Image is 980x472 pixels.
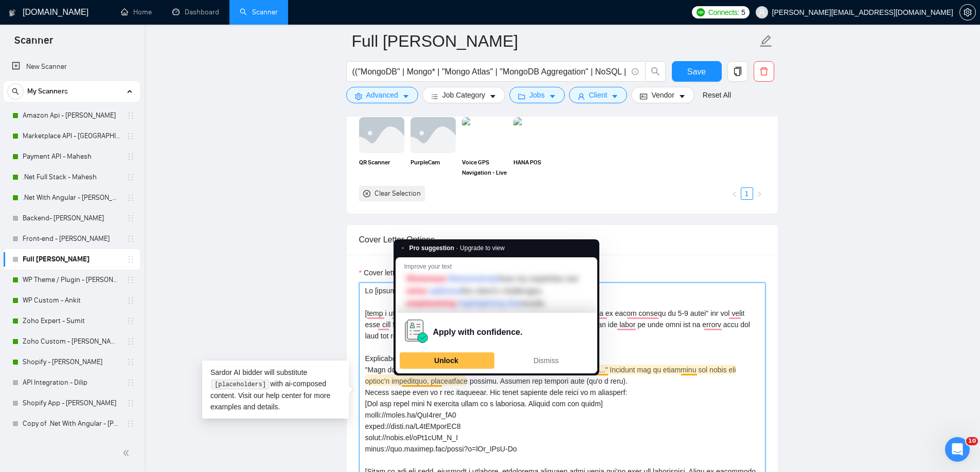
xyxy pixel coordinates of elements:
span: left [732,191,738,197]
div: Clear Selection [375,188,421,199]
span: My Scanners [27,81,68,102]
span: Jobs [529,89,545,101]
span: copy [728,67,747,76]
a: Zoho Custom - [PERSON_NAME] [23,331,120,352]
span: caret-down [549,92,556,100]
span: user [758,9,765,16]
button: search [645,61,666,82]
a: WP Theme / Plugin - [PERSON_NAME] [23,270,120,290]
a: .Net Full Stack - Mahesh [23,167,120,187]
button: delete [754,61,774,82]
span: holder [127,317,135,325]
a: Front-end - [PERSON_NAME] [23,229,120,249]
span: bars [431,92,438,100]
span: holder [127,194,135,202]
span: delete [754,67,774,76]
button: settingAdvancedcaret-down [346,87,418,103]
span: search [646,67,665,76]
span: Voice GPS Navigation - Live Traffic & Direction [462,157,507,178]
span: search [8,88,23,95]
img: portfolio thumbnail image [359,117,404,153]
li: My Scanners [4,81,140,434]
a: Amazon Api - [PERSON_NAME] [23,105,120,126]
span: Save [687,65,706,78]
span: holder [127,153,135,161]
span: holder [127,132,135,140]
a: WP Custom - Ankit [23,290,120,311]
iframe: Intercom live chat [945,437,970,462]
span: Connects: [708,7,739,18]
span: holder [127,358,135,366]
span: holder [127,214,135,222]
button: Save [672,61,722,82]
span: Vendor [651,89,674,101]
a: help center [266,391,301,400]
span: holder [127,111,135,120]
input: Search Freelance Jobs... [352,65,627,78]
span: edit [759,34,773,48]
span: idcard [640,92,647,100]
img: portfolio thumbnail image [462,117,507,153]
a: Shopify App - [PERSON_NAME] [23,393,120,413]
button: idcardVendorcaret-down [631,87,694,103]
a: Payment API - Mahesh [23,146,120,167]
a: Reset All [703,89,731,101]
span: holder [127,296,135,305]
a: setting [959,8,976,16]
li: New Scanner [4,56,140,77]
label: Cover letter template: [359,267,433,278]
a: New Scanner [12,56,132,77]
span: holder [127,235,135,243]
span: info-circle [632,68,638,75]
span: holder [127,399,135,407]
a: 1 [741,188,753,199]
span: Advanced [366,89,398,101]
span: Scanner [6,33,61,54]
img: logo [9,5,16,21]
span: setting [960,8,975,16]
a: dashboardDashboard [172,8,219,16]
span: Client [589,89,608,101]
span: holder [127,255,135,263]
span: 10 [966,437,978,445]
a: Full [PERSON_NAME] [23,249,120,270]
a: Zoho Expert - Sumit [23,311,120,331]
span: Job Category [442,89,485,101]
a: API Integration - Dilip [23,372,120,393]
span: caret-down [611,92,618,100]
span: holder [127,379,135,387]
button: search [7,83,24,100]
span: double-left [122,448,133,458]
img: portfolio thumbnail image [513,117,559,153]
div: Sardor AI bidder will substitute with ai-composed content. Visit our for more examples and details. [202,361,349,419]
span: PurpleCam [411,157,456,178]
button: left [728,187,741,200]
a: Marketplace API - [GEOGRAPHIC_DATA] [23,126,120,146]
a: Backend- [PERSON_NAME] [23,208,120,229]
span: user [578,92,585,100]
div: Cover Letter Options [359,225,765,254]
a: Copy of .Net With Angular - [PERSON_NAME] [23,413,120,434]
button: userClientcaret-down [569,87,628,103]
a: Shopify - [PERSON_NAME] [23,352,120,372]
img: portfolio thumbnail image [411,117,456,153]
a: searchScanner [240,8,278,16]
span: folder [518,92,525,100]
span: holder [127,420,135,428]
a: homeHome [121,8,152,16]
button: copy [727,61,748,82]
code: [placeholders] [211,380,269,390]
button: barsJob Categorycaret-down [422,87,505,103]
button: setting [959,4,976,21]
input: Scanner name... [352,28,757,54]
span: caret-down [489,92,496,100]
button: folderJobscaret-down [509,87,565,103]
span: setting [355,92,362,100]
span: caret-down [679,92,686,100]
span: HANA POS [513,157,559,178]
span: right [756,191,762,197]
li: 1 [741,187,753,200]
li: Previous Page [728,187,741,200]
span: caret-down [402,92,409,100]
span: holder [127,276,135,284]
